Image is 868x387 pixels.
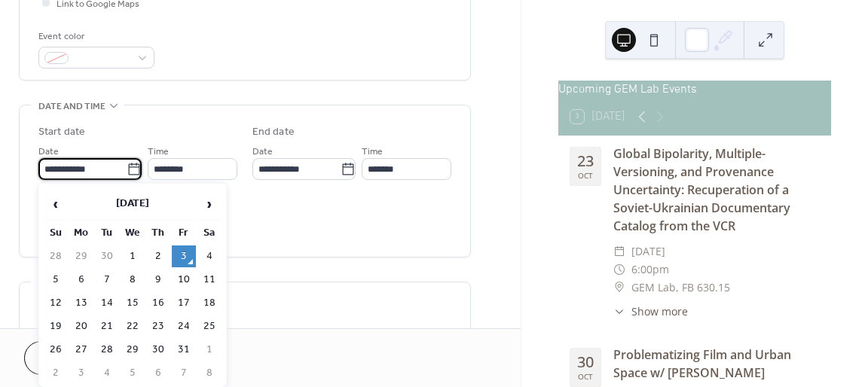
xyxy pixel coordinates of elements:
[197,222,222,244] th: Sa
[146,315,170,337] td: 23
[121,222,145,244] th: We
[631,303,688,319] span: Show more
[577,355,594,370] div: 30
[172,315,196,337] td: 24
[44,362,68,384] td: 2
[197,269,222,291] td: 11
[146,269,170,291] td: 9
[613,145,819,235] div: Global Bipolarity, Multiple-Versioning, and Provenance Uncertainty: Recuperation of a Soviet-Ukra...
[252,124,295,140] div: End date
[197,315,222,337] td: 25
[69,269,93,291] td: 6
[121,269,145,291] td: 8
[69,362,93,384] td: 3
[613,261,625,279] div: ​
[613,279,625,297] div: ​
[95,339,119,361] td: 28
[146,362,170,384] td: 6
[578,172,593,179] div: Oct
[69,188,196,221] th: [DATE]
[613,242,625,261] div: ​
[362,144,383,160] span: Time
[172,339,196,361] td: 31
[95,292,119,314] td: 14
[197,245,222,267] td: 4
[631,279,730,297] span: GEM Lab, FB 630.15
[44,339,68,361] td: 26
[44,222,68,244] th: Su
[38,29,151,44] div: Event color
[95,315,119,337] td: 21
[146,222,170,244] th: Th
[577,154,594,169] div: 23
[121,315,145,337] td: 22
[121,245,145,267] td: 1
[95,269,119,291] td: 7
[631,242,665,261] span: [DATE]
[172,362,196,384] td: 7
[44,315,68,337] td: 19
[146,292,170,314] td: 16
[172,222,196,244] th: Fr
[197,292,222,314] td: 18
[613,303,625,319] div: ​
[69,315,93,337] td: 20
[95,362,119,384] td: 4
[197,362,222,384] td: 8
[69,292,93,314] td: 13
[121,339,145,361] td: 29
[69,339,93,361] td: 27
[172,245,196,267] td: 3
[252,144,273,160] span: Date
[558,81,831,99] div: Upcoming GEM Lab Events
[38,99,105,114] span: Date and time
[95,222,119,244] th: Tu
[44,269,68,291] td: 5
[121,292,145,314] td: 15
[44,189,67,219] span: ‹
[578,373,593,380] div: Oct
[44,292,68,314] td: 12
[38,124,85,140] div: Start date
[121,362,145,384] td: 5
[69,222,93,244] th: Mo
[44,245,68,267] td: 28
[172,292,196,314] td: 17
[24,341,117,375] button: Cancel
[38,144,59,160] span: Date
[146,339,170,361] td: 30
[613,303,688,319] button: ​Show more
[69,245,93,267] td: 29
[198,189,221,219] span: ›
[197,339,222,361] td: 1
[146,245,170,267] td: 2
[148,144,169,160] span: Time
[172,269,196,291] td: 10
[631,261,669,279] span: 6:00pm
[613,346,791,381] a: Problematizing Film and Urban Space w/ [PERSON_NAME]
[95,245,119,267] td: 30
